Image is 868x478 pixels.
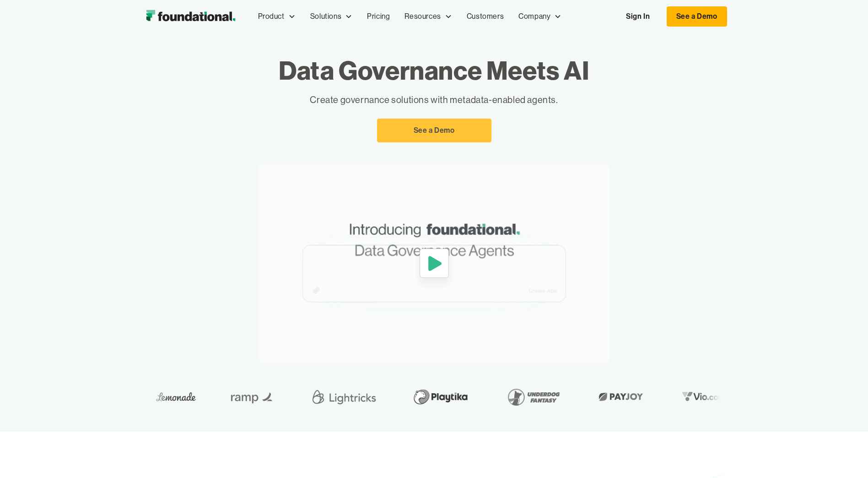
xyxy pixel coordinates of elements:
[511,1,569,32] div: Company
[377,119,491,142] a: See a Demo
[141,7,240,26] a: home
[225,384,280,410] img: Ramp
[141,7,240,26] img: Foundational Logo
[459,1,511,32] a: Customers
[303,1,360,32] div: Solutions
[594,390,648,404] img: Payjoy
[397,1,459,32] div: Resources
[518,11,550,22] div: Company
[502,384,565,410] img: Underdog Fantasy
[309,384,379,410] img: Lightricks
[200,93,669,108] p: Create governance solutions with metadata-enabled agents.
[408,384,474,410] img: Playtika
[310,11,341,22] div: Solutions
[259,164,610,362] a: open lightbox
[156,390,196,404] img: Lemonade
[200,55,669,86] h1: Data Governance Meets AI
[404,11,441,22] div: Resources
[258,11,285,22] div: Product
[251,1,303,32] div: Product
[667,6,727,27] a: See a Demo
[259,164,610,362] img: Create governance solutions with metadata-enabled agents
[360,1,397,32] a: Pricing
[677,390,730,404] img: Vio.com
[617,7,659,26] a: Sign In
